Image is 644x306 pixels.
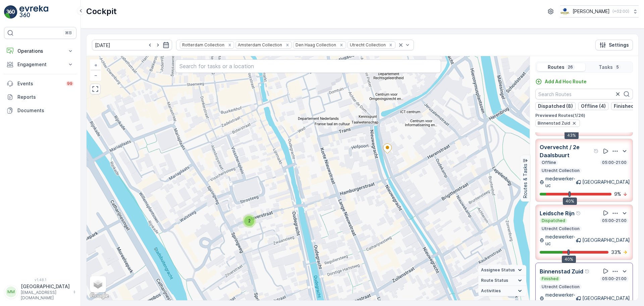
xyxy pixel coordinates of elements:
div: MM [6,287,16,297]
p: Offline (4) [581,103,606,110]
p: Leidsche Rijn [540,209,575,217]
p: Dispatched (8) [538,103,573,110]
a: Zoom Out [91,70,101,80]
div: Remove Den Haag Collection [338,42,345,48]
span: Binnenstad Zuid [538,121,570,126]
div: Den Haag Collection [293,42,337,48]
p: Utrecht Collection [541,168,580,173]
div: 43% [565,132,579,139]
p: [GEOGRAPHIC_DATA] [582,295,630,302]
p: [EMAIL_ADDRESS][DOMAIN_NAME] [21,290,70,301]
p: Routes [548,64,565,71]
div: Help Tooltip Icon [585,269,590,274]
p: 9 % [614,191,621,198]
p: Utrecht Collection [541,284,580,290]
input: Search Routes [535,89,633,99]
p: [GEOGRAPHIC_DATA] [582,179,630,185]
a: Events99 [4,77,76,90]
div: Rotterdam Collection [180,42,225,48]
button: Dispatched (8) [535,102,576,110]
p: Dispatched [541,218,566,223]
p: medewerker-uc [545,175,576,189]
p: Utrecht Collection [541,226,580,231]
button: Engagement [4,58,76,71]
p: medewerker-uc [545,292,576,305]
button: MM[GEOGRAPHIC_DATA][EMAIL_ADDRESS][DOMAIN_NAME] [4,283,76,301]
input: dd/mm/yyyy [92,40,172,50]
img: basis-logo_rgb2x.png [560,8,570,15]
p: Cockpit [86,6,117,17]
div: Amsterdam Collection [236,42,283,48]
p: Events [17,80,62,87]
a: Zoom In [91,60,101,70]
span: Route Status [481,278,508,283]
p: Add Ad Hoc Route [545,78,587,85]
span: 2 [248,218,251,223]
p: 05:00-21:00 [601,276,627,281]
button: Operations [4,44,76,58]
div: Remove Utrecht Collection [387,42,394,48]
summary: Activities [478,286,526,296]
p: Documents [17,107,74,114]
span: Activities [481,288,501,294]
div: 2 [243,214,256,228]
p: ⌘B [65,30,72,36]
p: 99 [67,81,72,86]
input: Search for tasks or a location [175,59,441,73]
p: Binnenstad Zuid [540,267,583,275]
img: logo_light-DOdMpM7g.png [19,5,48,19]
div: Help Tooltip Icon [594,148,599,154]
p: Tasks [599,64,613,71]
span: + [94,62,97,68]
a: Reports [4,90,76,104]
button: [PERSON_NAME](+02:00) [560,5,639,17]
a: Add Ad Hoc Route [535,78,587,85]
p: 05:00-21:00 [601,218,627,223]
a: Open this area in Google Maps (opens a new window) [88,292,110,300]
span: v 1.48.1 [4,278,76,282]
div: 40% [562,256,576,263]
p: Settings [609,42,629,48]
p: Engagement [17,61,63,68]
button: Settings [595,40,633,50]
p: Operations [17,48,63,54]
img: logo [4,5,17,19]
button: Offline (4) [578,102,608,110]
p: Offline [541,160,557,165]
p: Reports [17,94,74,100]
span: Assignee Status [481,267,515,273]
p: ( +02:00 ) [612,9,629,14]
div: Help Tooltip Icon [576,211,581,216]
p: Overvecht / 2e Daalsbuurt [540,143,592,159]
summary: Assignee Status [478,265,526,275]
p: 5 [615,64,620,70]
summary: Route Status [478,275,526,286]
a: Documents [4,104,76,117]
p: 05:00-21:00 [601,160,627,165]
p: [GEOGRAPHIC_DATA] [21,283,70,290]
div: Remove Amsterdam Collection [284,42,291,48]
p: Finished (2) [614,103,641,110]
p: medewerker-uc [545,233,576,247]
p: 33 % [611,249,621,256]
p: [PERSON_NAME] [573,8,610,15]
p: 26 [567,64,574,70]
p: Previewed Routes ( 1 / 26 ) [535,113,633,118]
p: Finished [541,276,559,281]
button: Finished (2) [611,102,644,110]
div: Utrecht Collection [348,42,387,48]
div: 40% [563,198,577,205]
p: Routes & Tasks [522,164,529,198]
img: Google [88,292,110,300]
div: Remove Rotterdam Collection [226,42,233,48]
a: Layers [91,277,105,292]
span: − [94,72,98,78]
p: [GEOGRAPHIC_DATA] [582,237,630,244]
